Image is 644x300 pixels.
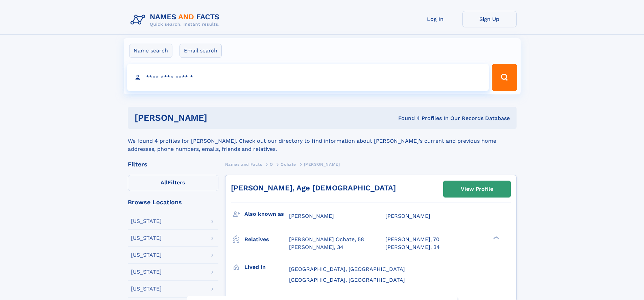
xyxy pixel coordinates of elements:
[385,244,440,251] a: [PERSON_NAME], 34
[281,160,296,168] a: Ochate
[231,184,396,192] a: [PERSON_NAME], Age [DEMOGRAPHIC_DATA]
[270,162,273,167] span: O
[385,236,439,243] a: [PERSON_NAME], 70
[161,179,168,186] span: All
[244,261,289,273] h3: Lived in
[444,181,510,197] a: View Profile
[289,236,364,243] a: [PERSON_NAME] Ochate, 58
[129,44,172,58] label: Name search
[289,266,405,272] span: [GEOGRAPHIC_DATA], [GEOGRAPHIC_DATA]
[131,235,162,241] div: [US_STATE]
[131,286,162,292] div: [US_STATE]
[131,269,162,275] div: [US_STATE]
[244,208,289,220] h3: Also known as
[289,213,334,219] span: [PERSON_NAME]
[128,199,218,205] div: Browse Locations
[462,11,517,27] a: Sign Up
[135,114,303,122] h1: [PERSON_NAME]
[303,115,510,122] div: Found 4 Profiles In Our Records Database
[304,162,340,167] span: [PERSON_NAME]
[492,236,500,240] div: ❯
[492,64,517,91] button: Search Button
[225,160,262,168] a: Names and Facts
[131,252,162,258] div: [US_STATE]
[289,277,405,283] span: [GEOGRAPHIC_DATA], [GEOGRAPHIC_DATA]
[281,162,296,167] span: Ochate
[128,161,218,167] div: Filters
[408,11,462,27] a: Log In
[128,129,517,153] div: We found 4 profiles for [PERSON_NAME]. Check out our directory to find information about [PERSON_...
[131,218,162,224] div: [US_STATE]
[128,11,225,29] img: Logo Names and Facts
[385,213,430,219] span: [PERSON_NAME]
[289,244,343,251] a: [PERSON_NAME], 34
[128,175,218,191] label: Filters
[244,234,289,245] h3: Relatives
[270,160,273,168] a: O
[180,44,222,58] label: Email search
[127,64,489,91] input: search input
[461,181,493,197] div: View Profile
